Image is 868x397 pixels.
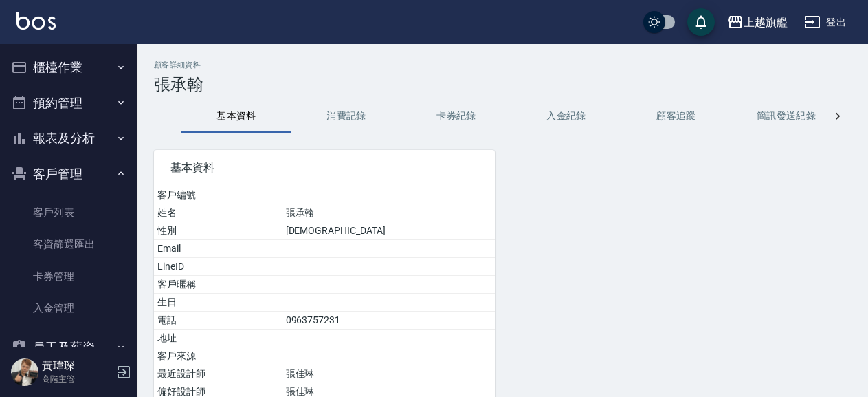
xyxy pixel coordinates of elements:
[731,100,841,133] button: 簡訊發送紀錄
[154,312,282,330] td: 電話
[511,100,621,133] button: 入金紀錄
[282,222,495,240] td: [DEMOGRAPHIC_DATA]
[5,156,132,192] button: 客戶管理
[154,75,852,94] h3: 張承翰
[154,276,282,294] td: 客戶暱稱
[291,100,401,133] button: 消費記錄
[687,8,715,36] button: save
[401,100,511,133] button: 卡券紀錄
[621,100,731,133] button: 顧客追蹤
[154,240,282,258] td: Email
[5,85,132,121] button: 預約管理
[154,258,282,276] td: LineID
[5,228,132,260] a: 客資篩選匯出
[282,204,495,222] td: 張承翰
[154,222,282,240] td: 性別
[282,312,495,330] td: 0963757231
[154,204,282,222] td: 姓名
[154,61,852,69] h2: 顧客詳細資料
[154,347,282,365] td: 客戶來源
[5,50,132,85] button: 櫃檯作業
[170,161,478,175] span: 基本資料
[11,358,38,386] img: Person
[16,12,56,30] img: Logo
[42,373,112,385] p: 高階主管
[42,359,112,373] h5: 黃瑋琛
[154,186,282,204] td: 客戶編號
[181,100,291,133] button: 基本資料
[5,261,132,292] a: 卡券管理
[5,197,132,228] a: 客戶列表
[154,365,282,383] td: 最近設計師
[154,294,282,312] td: 生日
[5,292,132,324] a: 入金管理
[744,14,788,31] div: 上越旗艦
[5,330,132,365] button: 員工及薪資
[154,330,282,347] td: 地址
[722,8,793,36] button: 上越旗艦
[282,365,495,383] td: 張佳琳
[799,10,852,35] button: 登出
[5,120,132,156] button: 報表及分析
